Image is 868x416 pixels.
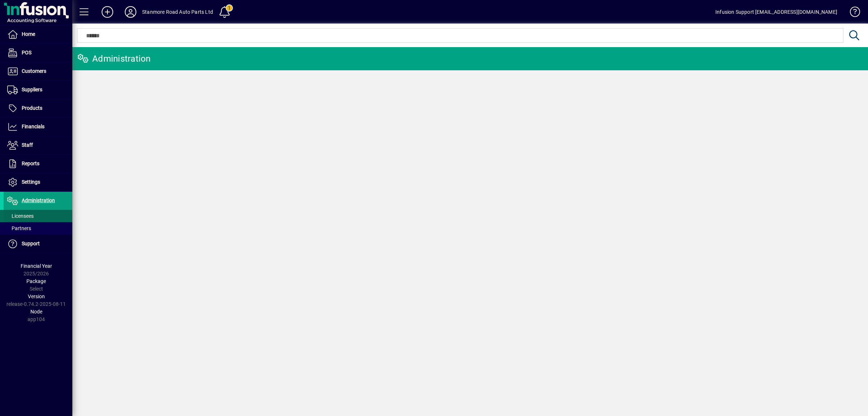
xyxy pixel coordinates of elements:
[4,222,72,234] a: Partners
[22,31,35,37] span: Home
[22,87,42,92] span: Suppliers
[4,44,72,62] a: POS
[22,179,40,185] span: Settings
[119,5,142,18] button: Profile
[4,210,72,222] a: Licensees
[28,294,45,299] span: Version
[7,225,31,231] span: Partners
[22,241,40,246] span: Support
[4,62,72,80] a: Customers
[4,118,72,136] a: Financials
[4,155,72,173] a: Reports
[844,1,859,25] a: Knowledge Base
[715,6,837,18] div: Infusion Support [EMAIL_ADDRESS][DOMAIN_NAME]
[22,105,42,111] span: Products
[4,81,72,99] a: Suppliers
[30,309,42,315] span: Node
[142,6,213,18] div: Stanmore Road Auto Parts Ltd
[22,68,46,74] span: Customers
[22,142,33,148] span: Staff
[22,124,44,129] span: Financials
[78,53,151,65] div: Administration
[21,263,52,269] span: Financial Year
[4,235,72,253] a: Support
[22,197,55,203] span: Administration
[7,213,34,219] span: Licensees
[96,5,119,18] button: Add
[4,173,72,191] a: Settings
[4,25,72,43] a: Home
[22,50,31,55] span: POS
[22,161,39,166] span: Reports
[4,99,72,117] a: Products
[4,136,72,154] a: Staff
[26,278,46,284] span: Package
